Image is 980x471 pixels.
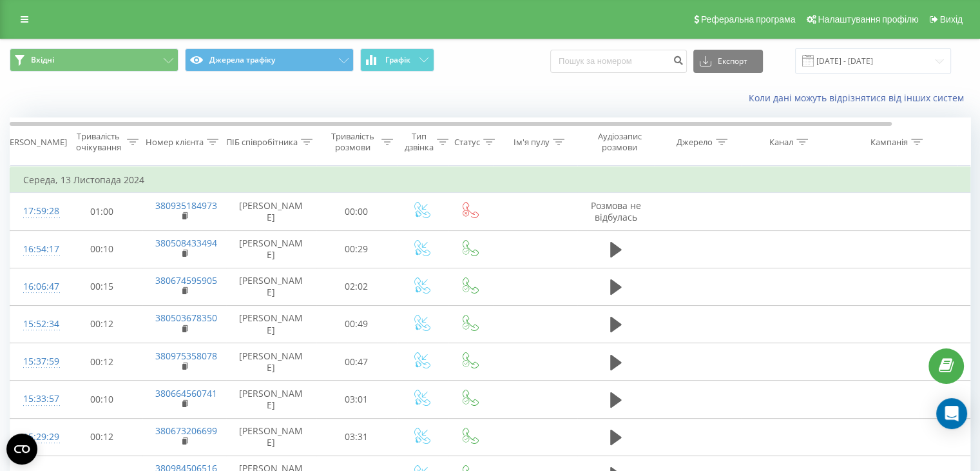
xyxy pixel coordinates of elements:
[23,312,49,337] div: 15:52:34
[23,274,49,299] div: 16:06:47
[31,55,54,65] span: Вхідні
[514,137,550,148] div: Ім'я пулу
[316,343,397,381] td: 00:47
[62,305,142,343] td: 00:12
[146,137,204,148] div: Номер клієнта
[316,193,397,230] td: 00:00
[749,92,970,104] a: Коли дані можуть відрізнятися вiд інших систем
[677,137,713,148] div: Джерело
[316,305,397,343] td: 00:49
[769,137,793,148] div: Канал
[155,274,217,286] a: 380674595905
[23,425,49,450] div: 15:29:29
[155,350,217,362] a: 380975358078
[226,305,316,343] td: [PERSON_NAME]
[23,349,49,374] div: 15:37:59
[940,14,963,25] span: Вихід
[405,131,434,153] div: Тип дзвінка
[591,199,641,223] span: Розмова не відбулась
[454,137,480,148] div: Статус
[316,230,397,268] td: 00:29
[23,199,49,224] div: 17:59:28
[10,48,178,72] button: Вхідні
[2,137,67,148] div: [PERSON_NAME]
[62,230,142,268] td: 00:10
[818,14,918,25] span: Налаштування профілю
[226,343,316,381] td: [PERSON_NAME]
[226,268,316,305] td: [PERSON_NAME]
[693,50,763,73] button: Експорт
[155,312,217,324] a: 380503678350
[385,55,410,65] span: Графік
[155,387,217,399] a: 380664560741
[316,381,397,418] td: 03:01
[73,131,124,153] div: Тривалість очікування
[155,237,217,249] a: 380508433494
[226,193,316,230] td: [PERSON_NAME]
[155,425,217,437] a: 380673206699
[316,418,397,456] td: 03:31
[588,131,651,153] div: Аудіозапис розмови
[62,343,142,381] td: 00:12
[327,131,378,153] div: Тривалість розмови
[316,268,397,305] td: 02:02
[226,381,316,418] td: [PERSON_NAME]
[62,193,142,230] td: 01:00
[226,137,298,148] div: ПІБ співробітника
[62,268,142,305] td: 00:15
[701,14,796,25] span: Реферальна програма
[62,418,142,456] td: 00:12
[936,398,967,429] div: Open Intercom Messenger
[23,386,49,412] div: 15:33:57
[6,434,37,465] button: Open CMP widget
[360,48,434,72] button: Графік
[226,418,316,456] td: [PERSON_NAME]
[155,199,217,212] a: 380935184973
[870,137,908,148] div: Кампанія
[23,237,49,262] div: 16:54:17
[62,381,142,418] td: 00:10
[226,230,316,268] td: [PERSON_NAME]
[185,48,354,72] button: Джерела трафіку
[550,50,687,73] input: Пошук за номером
